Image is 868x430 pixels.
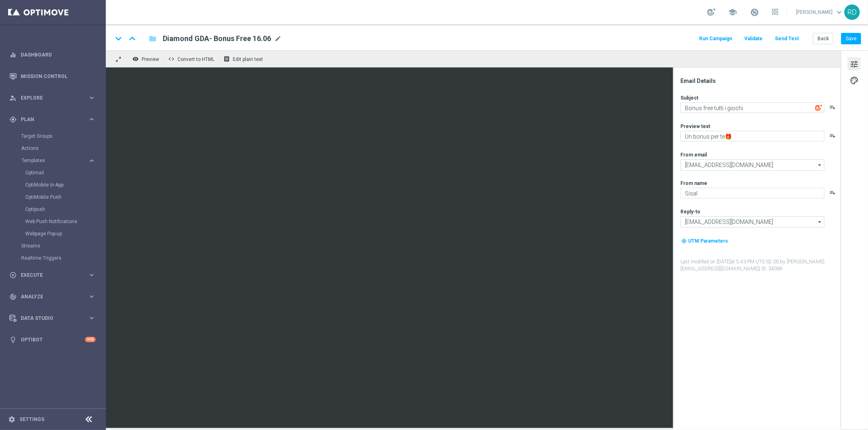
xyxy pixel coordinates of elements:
span: Edit plain text [233,56,263,62]
a: Dashboard [21,44,96,65]
a: Optimail [25,169,85,176]
div: RD [844,4,860,20]
button: palette [848,74,861,87]
div: Optibot [9,329,96,350]
i: person_search [9,94,17,102]
button: track_changes Analyze keyboard_arrow_right [9,293,96,300]
a: Actions [21,145,85,152]
span: Plan [21,117,88,122]
span: school [728,8,737,17]
label: Reply-to [680,208,700,215]
i: keyboard_arrow_right [88,115,96,123]
i: my_location [681,238,687,244]
div: Templates [22,158,88,163]
i: track_changes [9,293,17,300]
button: Save [841,33,861,44]
i: playlist_add [829,104,836,111]
span: Explore [21,96,88,100]
i: remove_red_eye [132,56,139,62]
button: tune [848,57,861,70]
div: Actions [21,142,105,154]
a: Mission Control [21,65,96,87]
button: playlist_add [829,189,836,196]
i: keyboard_arrow_up [126,33,138,45]
button: Validate [743,33,764,44]
i: lightbulb [9,336,17,343]
button: folder [148,32,157,45]
button: Run Campaign [698,33,733,44]
label: Preview text [680,123,710,130]
div: Templates keyboard_arrow_right [21,157,96,164]
span: | ID: 34069 [759,266,783,271]
div: Execute [9,271,88,279]
div: Webpage Pop-up [25,228,105,240]
a: Settings [20,417,44,422]
a: Optipush [25,206,85,213]
i: keyboard_arrow_down [112,33,125,45]
label: From name [680,180,707,187]
a: Optibot [21,329,85,350]
i: keyboard_arrow_right [88,314,96,322]
span: code [168,56,175,62]
span: tune [850,59,859,69]
button: equalizer Dashboard [9,52,96,58]
span: Data Studio [21,316,88,321]
div: OptiMobile In-App [25,179,105,191]
a: Streams [21,243,85,249]
div: Optimail [25,167,105,179]
div: Target Groups [21,130,105,142]
label: Last modified on [DATE] at 5:43 PM UTC-02:00 by [PERSON_NAME][EMAIL_ADDRESS][DOMAIN_NAME] [680,258,840,272]
div: Explore [9,94,88,102]
div: Streams [21,240,105,252]
button: play_circle_outline Execute keyboard_arrow_right [9,272,96,278]
label: Subject [680,95,698,101]
span: Preview [142,56,159,62]
button: gps_fixed Plan keyboard_arrow_right [9,116,96,123]
i: settings [8,416,15,423]
div: person_search Explore keyboard_arrow_right [9,95,96,101]
span: Diamond GDA- Bonus Free 16.06 [163,34,271,43]
span: mode_edit [274,35,282,42]
button: lightbulb Optibot +10 [9,337,96,343]
div: Data Studio keyboard_arrow_right [9,315,96,321]
i: gps_fixed [9,116,17,123]
div: +10 [85,337,96,342]
div: Data Studio [9,315,88,322]
a: [PERSON_NAME]keyboard_arrow_down [795,6,844,18]
button: Mission Control [9,73,96,80]
div: Realtime Triggers [21,252,105,264]
i: receipt [223,56,230,62]
span: UTM Parameters [688,238,728,244]
div: Dashboard [9,44,96,65]
span: Analyze [21,294,88,299]
button: code Convert to HTML [166,54,218,64]
i: keyboard_arrow_right [88,271,96,279]
input: Select [680,159,824,171]
button: Back [813,33,833,44]
a: OptiMobile Push [25,194,85,200]
div: Templates [21,154,105,240]
span: keyboard_arrow_down [835,8,844,17]
a: Webpage Pop-up [25,230,85,237]
div: Web Push Notifications [25,215,105,228]
button: remove_red_eye Preview [130,54,163,64]
span: Validate [744,36,763,41]
button: playlist_add [829,132,836,139]
div: OptiMobile Push [25,191,105,203]
div: Mission Control [9,65,96,87]
div: Optipush [25,203,105,215]
a: Realtime Triggers [21,255,85,261]
i: folder [149,34,157,43]
span: Execute [21,273,88,278]
i: arrow_drop_down [816,160,824,170]
i: keyboard_arrow_right [88,293,96,300]
a: Web Push Notifications [25,218,85,225]
a: OptiMobile In-App [25,182,85,188]
i: keyboard_arrow_right [88,94,96,102]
